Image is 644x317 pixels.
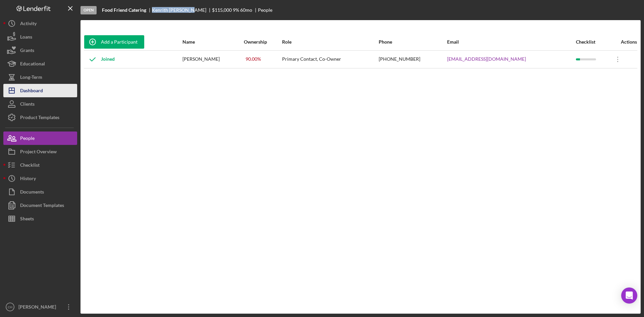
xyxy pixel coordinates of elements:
button: Document Templates [3,199,77,212]
button: Documents [3,185,77,199]
div: Email [447,39,575,45]
div: Dashboard [20,84,43,99]
button: Loans [3,30,77,44]
div: People [258,7,272,13]
div: People [20,131,35,147]
a: [EMAIL_ADDRESS][DOMAIN_NAME] [447,56,526,62]
div: Primary Contact, Co-Owner [282,51,378,68]
button: Dashboard [3,84,77,97]
div: Ownership [244,39,282,45]
b: Food Friend Catering [102,7,146,13]
button: Product Templates [3,111,77,124]
button: Clients [3,97,77,111]
button: Project Overview [3,145,77,158]
div: [PERSON_NAME] [182,51,243,68]
div: Clients [20,97,35,112]
div: 60 mo [240,7,252,13]
div: Actions [609,39,637,45]
div: Role [282,39,378,45]
button: Grants [3,44,77,57]
div: 90.00 % [244,55,263,63]
button: CH[PERSON_NAME] [3,300,77,314]
div: Phone [379,39,446,45]
span: $115,000 [212,7,232,13]
button: Checklist [3,158,77,172]
div: [PERSON_NAME] [17,300,60,315]
button: History [3,172,77,185]
div: 9 % [233,7,239,13]
button: Add a Participant [84,35,144,49]
button: Educational [3,57,77,70]
div: Add a Participant [101,35,138,49]
button: Activity [3,17,77,30]
div: Loans [20,30,32,45]
div: Checklist [576,39,609,45]
div: Joined [84,51,115,68]
div: Kenrith [PERSON_NAME] [152,7,212,13]
button: Sheets [3,212,77,225]
button: Long-Term [3,70,77,84]
div: Checklist [20,158,40,173]
div: Activity [20,17,37,32]
div: Open Intercom Messenger [621,287,637,304]
div: Sheets [20,212,34,227]
text: CH [8,305,12,309]
div: Name [182,39,243,45]
div: Long-Term [20,70,42,86]
div: Document Templates [20,199,64,214]
div: Documents [20,185,44,200]
div: Open [80,6,97,14]
div: Product Templates [20,111,59,126]
div: History [20,172,36,187]
div: Project Overview [20,145,57,160]
div: [PHONE_NUMBER] [379,51,446,68]
button: People [3,131,77,145]
div: Grants [20,44,34,59]
div: Educational [20,57,45,72]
